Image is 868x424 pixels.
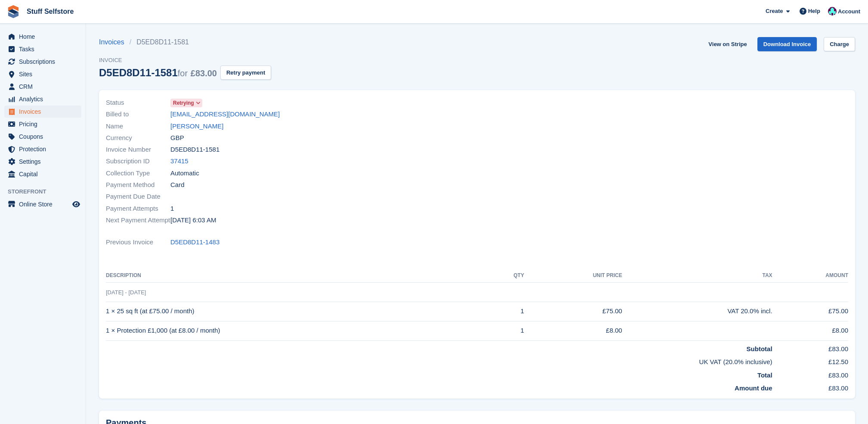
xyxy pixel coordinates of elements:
[524,269,622,283] th: Unit Price
[19,198,71,210] span: Online Store
[622,269,772,283] th: Tax
[19,118,71,130] span: Pricing
[99,56,271,65] span: Invoice
[4,68,81,80] a: menu
[106,354,772,367] td: UK VAT (20.0% inclusive)
[772,380,848,393] td: £83.00
[4,168,81,180] a: menu
[106,192,170,202] span: Payment Due Date
[170,204,174,214] span: 1
[828,7,837,16] img: Simon Gardner
[170,145,219,155] span: D5ED8D11-1581
[757,371,772,379] strong: Total
[772,367,848,380] td: £83.00
[106,156,170,166] span: Subscription ID
[173,99,194,107] span: Retrying
[4,118,81,130] a: menu
[106,289,146,296] span: [DATE] - [DATE]
[747,345,772,352] strong: Subtotal
[772,302,848,321] td: £75.00
[735,384,772,392] strong: Amount due
[4,43,81,55] a: menu
[4,131,81,143] a: menu
[4,156,81,168] a: menu
[71,199,81,209] a: Preview store
[106,204,170,214] span: Payment Attempts
[705,37,750,51] a: View on Stripe
[99,67,217,78] div: D5ED8D11-1581
[4,106,81,118] a: menu
[4,198,81,210] a: menu
[106,133,170,143] span: Currency
[178,69,188,78] span: for
[170,133,184,143] span: GBP
[757,37,817,51] a: Download Invoice
[106,180,170,190] span: Payment Method
[622,306,772,316] div: VAT 20.0% incl.
[488,302,524,321] td: 1
[170,215,216,225] time: 2025-08-16 05:03:00 UTC
[4,81,81,93] a: menu
[191,69,217,78] span: £83.00
[170,109,280,119] a: [EMAIL_ADDRESS][DOMAIN_NAME]
[766,7,783,16] span: Create
[19,93,71,105] span: Analytics
[7,5,20,18] img: stora-icon-8386f47178a22dfd0bd8f6a31ec36ba5ce8667c1dd55bd0f319d3a0aa187defe.svg
[106,122,170,131] span: Name
[772,354,848,367] td: £12.50
[106,302,488,321] td: 1 × 25 sq ft (at £75.00 / month)
[19,143,71,155] span: Protection
[106,98,170,108] span: Status
[838,7,860,16] span: Account
[4,56,81,68] a: menu
[170,122,223,131] a: [PERSON_NAME]
[170,168,199,178] span: Automatic
[23,4,77,19] a: Stuff Selfstore
[4,31,81,43] a: menu
[99,37,271,47] nav: breadcrumbs
[772,340,848,354] td: £83.00
[220,65,271,80] button: Retry payment
[106,215,170,225] span: Next Payment Attempt
[772,269,848,283] th: Amount
[19,156,71,168] span: Settings
[8,187,86,196] span: Storefront
[488,321,524,340] td: 1
[106,269,488,283] th: Description
[19,31,71,43] span: Home
[19,43,71,55] span: Tasks
[106,237,170,247] span: Previous Invoice
[170,98,202,108] a: Retrying
[4,93,81,105] a: menu
[19,68,71,80] span: Sites
[19,81,71,93] span: CRM
[106,109,170,119] span: Billed to
[19,106,71,118] span: Invoices
[524,302,622,321] td: £75.00
[19,131,71,143] span: Coupons
[99,37,130,47] a: Invoices
[772,321,848,340] td: £8.00
[824,37,855,51] a: Charge
[106,321,488,340] td: 1 × Protection £1,000 (at £8.00 / month)
[488,269,524,283] th: QTY
[524,321,622,340] td: £8.00
[4,143,81,155] a: menu
[170,180,185,190] span: Card
[19,56,71,68] span: Subscriptions
[808,7,820,16] span: Help
[19,168,71,180] span: Capital
[170,237,219,247] a: D5ED8D11-1483
[106,168,170,178] span: Collection Type
[170,156,188,166] a: 37415
[106,145,170,155] span: Invoice Number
